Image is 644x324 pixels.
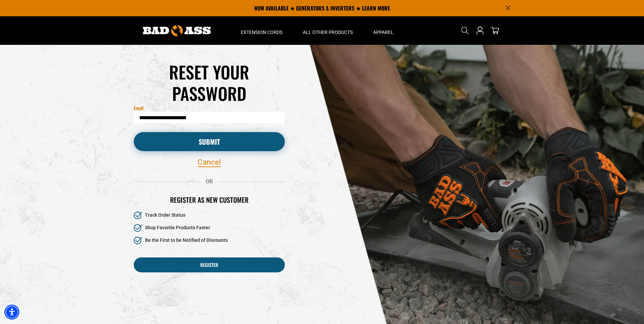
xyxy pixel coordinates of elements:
li: Be the First to be Notified of Discounts [134,237,285,245]
summary: Apparel [363,16,404,45]
a: cart [490,26,500,35]
span: Apparel [373,29,393,35]
span: OR [200,178,218,185]
h2: Reset your password [134,61,285,104]
h2: Register as new customer [134,195,285,204]
span: Extension Cords [241,29,282,35]
button: Submit [134,132,285,151]
summary: Search [460,25,471,36]
li: Track Order Status [134,212,285,219]
a: Register [134,257,285,272]
summary: All Other Products [293,16,363,45]
span: All Other Products [303,29,353,35]
div: Accessibility Menu [4,305,19,320]
a: Cancel [198,157,221,168]
summary: Extension Cords [231,16,293,45]
li: Shop Favorite Products Faster [134,224,285,232]
img: Bad Ass Extension Cords [143,25,211,36]
a: Open this option [475,16,485,45]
